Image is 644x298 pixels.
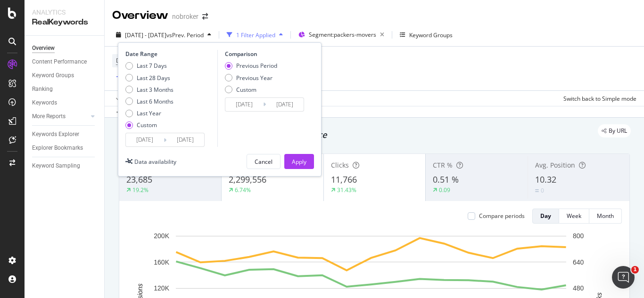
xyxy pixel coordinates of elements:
[166,133,204,146] input: End Date
[255,158,272,166] div: Cancel
[154,232,169,240] text: 200K
[266,98,304,111] input: End Date
[154,258,169,266] text: 160K
[202,13,208,20] div: arrow-right-arrow-left
[32,161,80,171] div: Keyword Sampling
[32,71,74,81] div: Keyword Groups
[573,258,584,266] text: 640
[137,62,167,70] div: Last 7 Days
[32,8,97,17] div: Analytics
[32,143,83,153] div: Explorer Bookmarks
[284,154,314,169] button: Apply
[439,186,450,194] div: 0.09
[32,17,97,28] div: RealKeywords
[137,109,161,117] div: Last Year
[32,112,88,121] a: More Reports
[112,91,140,106] button: Apply
[573,232,584,240] text: 800
[229,174,266,185] span: 2,299,556
[32,129,98,139] a: Keywords Explorer
[32,112,66,121] div: More Reports
[225,86,277,94] div: Custom
[560,91,636,106] button: Switch back to Simple mode
[112,27,215,42] button: [DATE] - [DATE]vsPrev. Period
[32,98,98,108] a: Keywords
[125,31,166,39] span: [DATE] - [DATE]
[126,133,164,146] input: Start Date
[125,97,173,105] div: Last 6 Months
[32,143,98,153] a: Explorer Bookmarks
[541,186,544,194] div: 0
[172,12,198,21] div: nobroker
[166,31,204,39] span: vs Prev. Period
[396,27,456,42] button: Keyword Groups
[535,174,556,185] span: 10.32
[573,284,584,292] text: 480
[236,74,272,82] div: Previous Year
[236,62,277,70] div: Previous Period
[589,209,622,224] button: Month
[112,8,168,24] div: Overview
[125,50,215,58] div: Date Range
[567,212,581,220] div: Week
[433,174,459,185] span: 0.51 %
[535,189,539,192] img: Equal
[32,57,98,67] a: Content Performance
[236,31,275,39] div: 1 Filter Applied
[32,43,55,53] div: Overview
[225,74,277,82] div: Previous Year
[295,27,388,42] button: Segment:packers-movers
[125,86,173,94] div: Last 3 Months
[32,84,53,94] div: Ranking
[292,158,306,166] div: Apply
[225,62,277,70] div: Previous Period
[598,124,631,137] div: legacy label
[134,158,176,166] div: Data availability
[532,209,559,224] button: Day
[612,266,635,289] iframe: Intercom live chat
[126,174,152,185] span: 23,685
[125,74,173,82] div: Last 28 Days
[331,174,357,185] span: 11,766
[154,284,169,292] text: 120K
[32,57,87,67] div: Content Performance
[563,95,636,103] div: Switch back to Simple mode
[137,121,157,129] div: Custom
[137,86,173,94] div: Last 3 Months
[479,212,525,220] div: Compare periods
[559,209,589,224] button: Week
[225,98,263,111] input: Start Date
[235,186,251,194] div: 6.74%
[535,161,575,169] span: Avg. Position
[540,212,551,220] div: Day
[125,121,173,129] div: Custom
[132,186,149,194] div: 19.2%
[32,129,79,139] div: Keywords Explorer
[597,212,614,220] div: Month
[125,62,173,70] div: Last 7 Days
[223,27,287,42] button: 1 Filter Applied
[609,128,627,134] span: By URL
[112,72,150,83] button: Add Filter
[236,86,256,94] div: Custom
[32,43,98,53] a: Overview
[631,266,639,274] span: 1
[32,98,57,108] div: Keywords
[247,154,281,169] button: Cancel
[32,84,98,94] a: Ranking
[331,161,349,169] span: Clicks
[137,97,173,105] div: Last 6 Months
[409,31,453,39] div: Keyword Groups
[125,109,173,117] div: Last Year
[32,71,98,81] a: Keyword Groups
[116,56,134,64] span: Device
[137,74,170,82] div: Last 28 Days
[225,50,307,58] div: Comparison
[337,186,356,194] div: 31.43%
[309,31,376,39] span: Segment: packers-movers
[32,161,98,171] a: Keyword Sampling
[433,161,453,169] span: CTR %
